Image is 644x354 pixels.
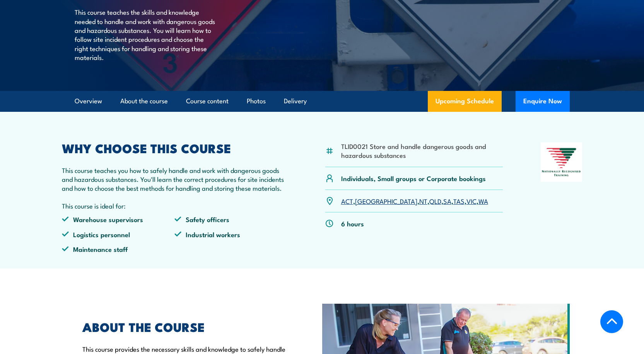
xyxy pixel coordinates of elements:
p: This course is ideal for: [62,201,288,210]
li: Logistics personnel [62,230,175,239]
a: ACT [341,196,353,205]
p: 6 hours [341,219,364,228]
p: This course teaches the skills and knowledge needed to handle and work with dangerous goods and h... [75,7,216,62]
a: Upcoming Schedule [428,91,502,112]
a: TAS [453,196,465,205]
li: TLID0021 Store and handle dangerous goods and hazardous substances [341,142,503,160]
a: [GEOGRAPHIC_DATA] [355,196,417,205]
h2: WHY CHOOSE THIS COURSE [62,142,288,153]
p: , , , , , , , [341,197,488,205]
li: Industrial workers [174,230,287,239]
p: Individuals, Small groups or Corporate bookings [341,174,486,183]
a: Photos [247,91,266,111]
a: VIC [466,196,477,205]
p: This course teaches you how to safely handle and work with dangerous goods and hazardous substanc... [62,166,288,193]
img: Nationally Recognised Training logo. [541,142,583,182]
a: About the course [120,91,168,111]
a: WA [478,196,488,205]
a: Delivery [284,91,307,111]
li: Safety officers [174,215,287,224]
li: Maintenance staff [62,245,175,253]
a: Course content [186,91,229,111]
a: NT [419,196,427,205]
button: Enquire Now [516,91,570,112]
a: Overview [75,91,102,111]
li: Warehouse supervisors [62,215,175,224]
h2: ABOUT THE COURSE [82,321,287,332]
a: SA [443,196,451,205]
a: QLD [429,196,441,205]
